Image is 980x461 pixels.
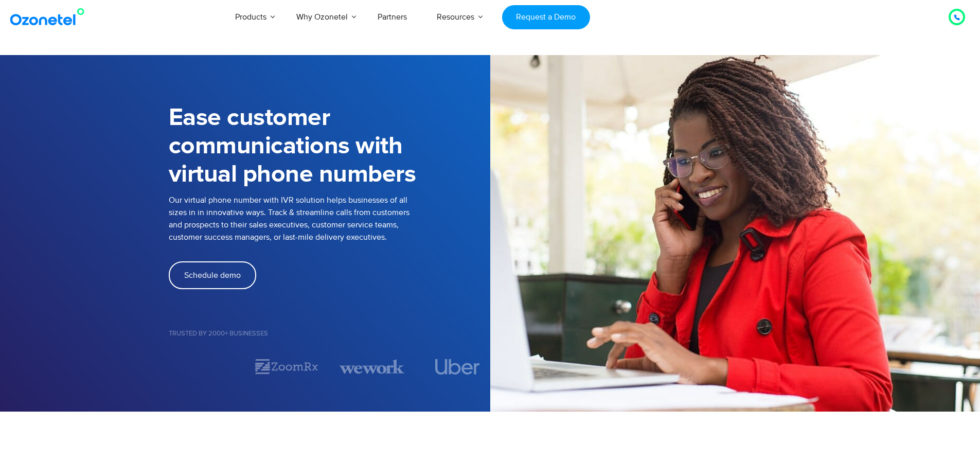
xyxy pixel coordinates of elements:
[254,358,319,376] div: 2 / 7
[169,361,234,373] div: 1 / 7
[169,104,490,189] h1: Ease customer communications with virtual phone numbers
[435,359,480,375] img: uber.svg
[254,358,319,376] img: zoomrx.svg
[169,261,256,289] a: Schedule demo
[425,359,490,375] div: 4 / 7
[502,5,590,29] a: Request a Demo
[169,194,490,243] p: Our virtual phone number with IVR solution helps businesses of all sizes in in innovative ways. T...
[340,358,404,376] img: wework.svg
[184,271,241,279] span: Schedule demo
[340,358,404,376] div: 3 / 7
[169,330,490,337] h5: Trusted by 2000+ Businesses
[169,358,490,376] div: Image Carousel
